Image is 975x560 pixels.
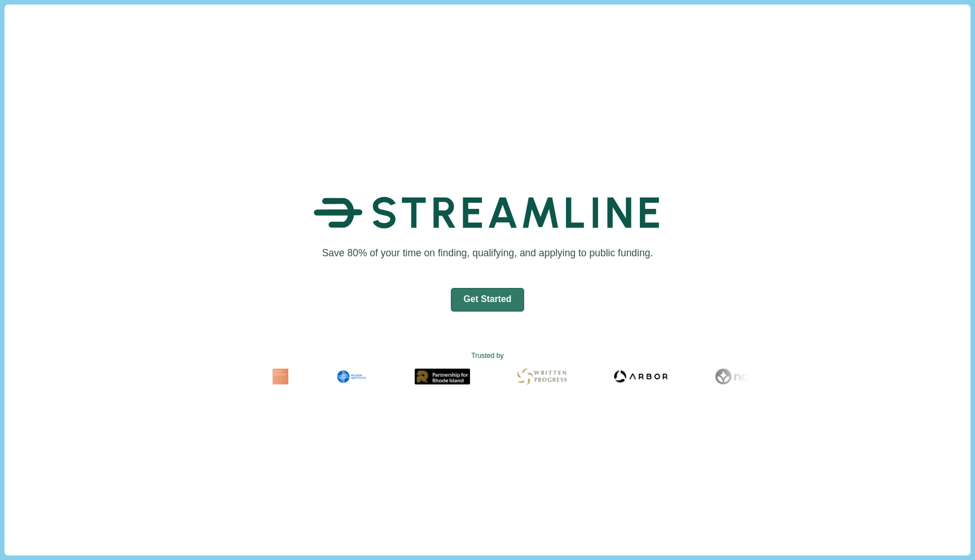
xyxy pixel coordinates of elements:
h1: Save 80% of your time on finding, qualifying, and applying to public funding. [318,246,657,260]
img: Arbor Logo [614,369,668,384]
img: Written Progress Logo [517,369,566,384]
img: Streamline Climate Logo [314,181,661,244]
img: Fram Energy Logo [273,369,288,384]
img: Milken Institute Logo [336,369,367,384]
img: Noya Logo [715,369,762,384]
button: Get Started [451,288,525,312]
img: Partnership for Rhode Island Logo [415,369,470,384]
text: Trusted by [471,351,503,361]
